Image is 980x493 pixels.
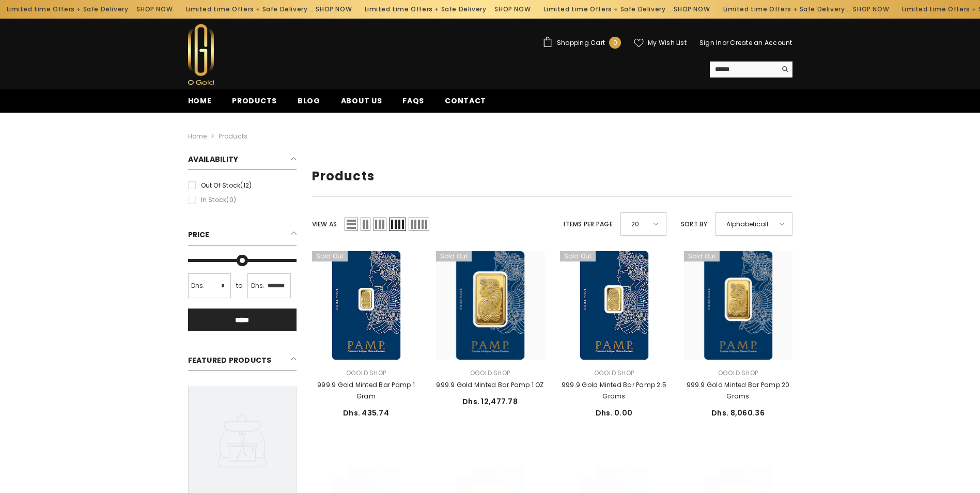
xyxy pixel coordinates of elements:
[233,280,245,291] span: to
[188,229,210,240] span: Price
[594,368,634,377] a: Ogold Shop
[232,96,277,106] span: Products
[312,251,421,360] a: 999.9 Gold Minted Bar Pamp 1 Gram
[542,37,621,49] a: Shopping Cart
[560,379,668,402] a: 999.9 Gold Minted Bar Pamp 2.5 Grams
[557,40,605,46] span: Shopping Cart
[620,212,666,236] div: 20
[684,251,792,360] a: 999.9 Gold Minted Bar Pamp 20 Grams
[718,368,758,377] a: Ogold Shop
[312,169,792,184] h1: Products
[730,38,792,47] a: Create an Account
[470,368,510,377] a: Ogold Shop
[343,408,389,418] span: Dhs. 435.74
[684,379,792,402] a: 999.9 Gold Minted Bar Pamp 20 Grams
[684,467,720,477] span: Sold out
[560,467,596,477] span: Sold out
[710,61,792,78] summary: Search
[436,467,472,477] span: Sold out
[222,95,287,113] a: Products
[312,219,337,230] label: View as
[287,95,331,113] a: Blog
[392,95,434,113] a: FAQs
[191,280,205,291] span: Dhs.
[648,40,687,46] span: My Wish List
[373,218,386,231] span: Grid 3
[560,251,596,261] span: Sold out
[631,217,646,232] span: 20
[120,4,157,15] a: SHOP NOW
[402,96,424,106] span: FAQs
[219,132,247,141] a: Products
[837,4,873,15] a: SHOP NOW
[188,131,207,142] a: Home
[341,96,382,106] span: About us
[700,1,879,18] div: Limited time Offers + Safe Delivery ..
[596,408,633,418] span: Dhs. 0.00
[434,95,496,113] a: Contact
[776,61,792,77] button: Search
[560,251,668,360] a: 999.9 Gold Minted Bar Pamp 2.5 Grams
[312,379,421,402] a: 999.9 Gold Minted Bar Pamp 1 Gram
[298,96,320,106] span: Blog
[462,396,518,407] span: Dhs. 12,477.78
[564,219,612,230] label: Items per page
[684,251,720,261] span: Sold out
[699,38,722,47] a: Sign In
[331,95,393,113] a: About us
[346,368,386,377] a: Ogold Shop
[726,217,772,232] span: Alphabetically, A-Z
[613,37,617,49] span: 0
[436,379,545,391] a: 999.9 Gold Minted Bar Pamp 1 OZ
[163,1,342,18] div: Limited time Offers + Safe Delivery ..
[251,280,265,291] span: Dhs.
[445,96,486,106] span: Contact
[300,4,336,15] a: SHOP NOW
[188,113,792,146] nav: breadcrumbs
[188,352,297,371] h2: Featured Products
[658,4,694,15] a: SHOP NOW
[345,218,358,231] span: List
[409,218,429,231] span: Grid 5
[715,212,792,236] div: Alphabetically, A-Z
[711,408,765,418] span: Dhs. 8,060.36
[436,251,472,261] span: Sold out
[188,24,214,85] img: Ogold Shop
[240,181,252,190] span: (12)
[681,219,708,230] label: Sort by
[722,38,728,47] span: or
[312,467,348,477] span: Sold out
[188,180,297,191] label: Out of stock
[634,38,687,48] a: My Wish List
[342,1,521,18] div: Limited time Offers + Safe Delivery ..
[389,218,406,231] span: Grid 4
[361,218,370,231] span: Grid 2
[188,96,212,106] span: Home
[521,1,701,18] div: Limited time Offers + Safe Delivery ..
[478,4,515,15] a: SHOP NOW
[312,251,348,261] span: Sold out
[436,251,545,360] a: 999.9 Gold Minted Bar Pamp 1 OZ
[188,154,239,164] span: Availability
[178,95,222,113] a: Home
